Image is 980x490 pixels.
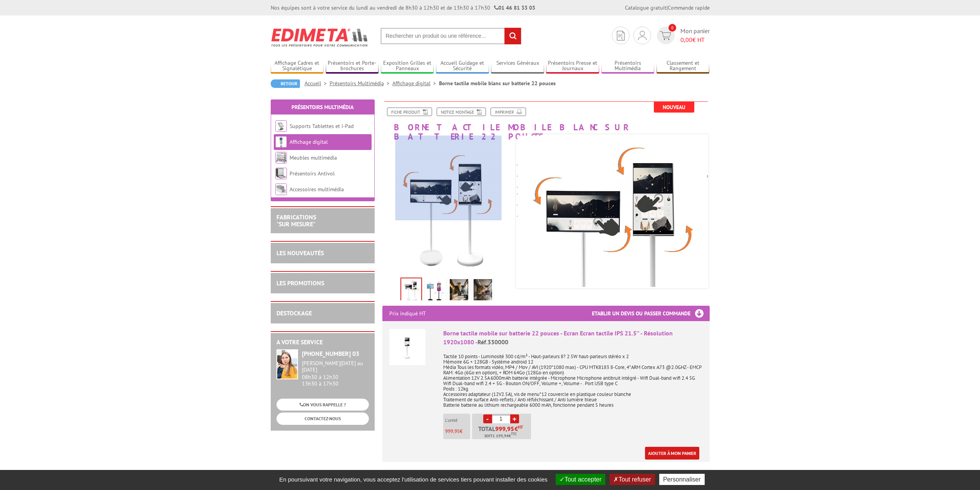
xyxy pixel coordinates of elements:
[275,168,287,179] img: Présentoirs Antivol
[276,249,324,257] a: LES NOUVEAUTÉS
[645,447,699,460] a: Ajouter à mon panier
[276,309,312,317] a: DESTOCKAGE
[276,413,369,424] a: CONTACTEZ-NOUS
[276,213,316,228] a: FABRICATIONS"Sur Mesure"
[291,104,353,111] a: Présentoirs Multimédia
[483,414,492,423] a: -
[271,79,300,88] a: Retour
[680,27,710,44] span: Mon panier
[330,80,392,87] a: Présentoirs Multimédia
[271,60,324,72] a: Affichage Cadres et Signalétique
[443,349,703,408] p: Tactile 10 points - Luminosité 300 cd/m² - Haut-parleurs 8? 2.5W haut-parleurs stéréo x 2 Mémoire...
[592,306,710,321] h3: Etablir un devis ou passer commande
[445,428,460,434] span: 999,95
[491,108,526,116] a: Imprimer
[655,27,710,44] a: devis rapide 0 Mon panier 0,00€ HT
[491,60,544,72] a: Services Généraux
[668,4,710,11] a: Commande rapide
[556,474,605,485] button: Tout accepter
[497,129,728,360] img: borne_tactile_mobile_sur_batterie_de_face_portrait_paysage_fleche_blanc_330000.jpg
[275,136,287,148] img: Affichage digital
[511,432,517,436] sup: TTC
[654,102,694,113] span: Nouveau
[495,426,514,432] span: 999,95
[401,278,421,302] img: borne_tactile_mobile_sur_batterie_de_face_portrait_paysage_fleche_blanc_330000.jpg
[302,350,359,357] strong: [PHONE_NUMBER] 03
[302,360,369,373] div: [PERSON_NAME][DATE] au [DATE]
[518,424,523,430] sup: HT
[659,474,705,485] button: Personnaliser (fenêtre modale)
[445,418,470,423] p: L'unité
[660,31,671,40] img: devis rapide
[290,138,328,145] a: Affichage digital
[625,4,710,12] div: |
[275,184,287,195] img: Accessoires multimédia
[275,120,287,132] img: Supports Tablettes et i-Pad
[450,279,468,303] img: borne_tactile_mobile_sur_batterie_mise_en_scene_3_330000.jpg
[326,60,379,72] a: Présentoirs et Porte-brochures
[657,60,710,72] a: Classement et Rangement
[668,24,676,32] span: 0
[546,60,599,72] a: Présentoirs Presse et Journaux
[290,170,335,177] a: Présentoirs Antivol
[305,80,330,87] a: Accueil
[443,329,703,347] div: Borne tactile mobile sur batterie 22 pouces - Ecran Ecran tactile IPS 21.5’’ - Résolution 1920x10...
[276,349,298,379] img: widget-service.jpg
[381,60,434,72] a: Exposition Grilles et Panneaux
[638,31,647,40] img: devis rapide
[680,35,710,44] span: € HT
[494,4,535,11] strong: 01 46 81 33 03
[601,60,655,72] a: Présentoirs Multimédia
[625,4,667,11] a: Catalogue gratuit
[680,36,692,44] span: 0,00
[271,23,369,52] img: Edimeta
[271,4,535,12] div: Nos équipes sont à votre service du lundi au vendredi de 8h30 à 12h30 et de 13h30 à 17h30
[436,60,489,72] a: Accueil Guidage et Sécurité
[290,123,353,130] a: Supports Tablettes et i-Pad
[437,108,486,116] a: Notice Montage
[389,306,426,321] p: Prix indiqué HT
[276,279,324,287] a: LES PROMOTIONS
[484,433,517,439] span: Soit €
[617,31,625,40] img: devis rapide
[276,399,369,411] a: ON VOUS RAPPELLE ?
[302,360,369,387] div: 08h30 à 12h30 13h30 à 17h30
[389,329,426,365] img: Borne tactile mobile sur batterie 22 pouces - Ecran Ecran tactile IPS 21.5’’ - Résolution 1920x1080
[275,476,551,483] span: En poursuivant votre navigation, vous acceptez l'utilisation de services tiers pouvant installer ...
[276,339,369,346] h2: A votre service
[387,108,432,116] a: Fiche produit
[493,433,509,439] span: 1 199,94
[290,186,344,193] a: Accessoires multimédia
[477,338,508,346] span: Réf.330000
[610,474,655,485] button: Tout refuser
[474,279,492,303] img: borne_tactile_mobile_sur_batterie_mise_en_scene_4_330000.png
[514,426,518,432] span: €
[426,279,444,303] img: borne_tactile_mobile_sur_batterie_de_face_portrait_paysage_dimensions_2.jpg
[510,414,519,423] a: +
[290,154,337,161] a: Meubles multimédia
[392,80,439,87] a: Affichage digital
[439,79,556,87] li: Borne tactile mobile blanc sur batterie 22 pouces
[275,152,287,163] img: Meubles multimédia
[504,28,521,44] input: rechercher
[380,28,521,44] input: Rechercher un produit ou une référence...
[445,429,470,434] p: €
[474,426,531,439] p: Total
